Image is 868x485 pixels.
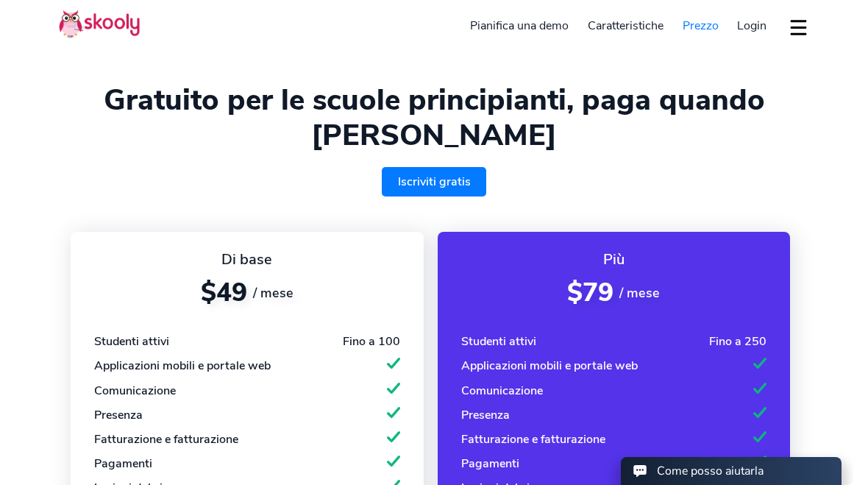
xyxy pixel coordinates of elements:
[94,249,399,269] div: Di base
[461,333,536,350] div: Studenti attivi
[673,14,728,38] a: Prezzo
[683,18,719,34] span: Prezzo
[619,284,660,302] span: / mese
[59,10,140,38] img: Skooly
[461,14,579,38] a: Pianifica una demo
[94,456,152,472] div: Pagamenti
[94,358,271,374] div: Applicazioni mobili e portale web
[737,18,766,34] span: Login
[461,249,766,269] div: Più
[94,383,176,399] div: Comunicazione
[578,14,673,38] a: Caratteristiche
[709,333,766,350] div: Fino a 250
[461,358,638,374] div: Applicazioni mobili e portale web
[728,14,776,38] a: Login
[382,167,487,197] a: Iscriviti gratis
[788,10,809,44] button: dropdown menu
[567,275,613,310] span: $79
[94,407,143,423] div: Presenza
[201,275,247,310] span: $49
[253,284,294,302] span: / mese
[94,431,238,447] div: Fatturazione e fatturazione
[94,333,169,350] div: Studenti attivi
[59,82,809,153] h1: Gratuito per le scuole principianti, paga quando [PERSON_NAME]
[343,333,400,350] div: Fino a 100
